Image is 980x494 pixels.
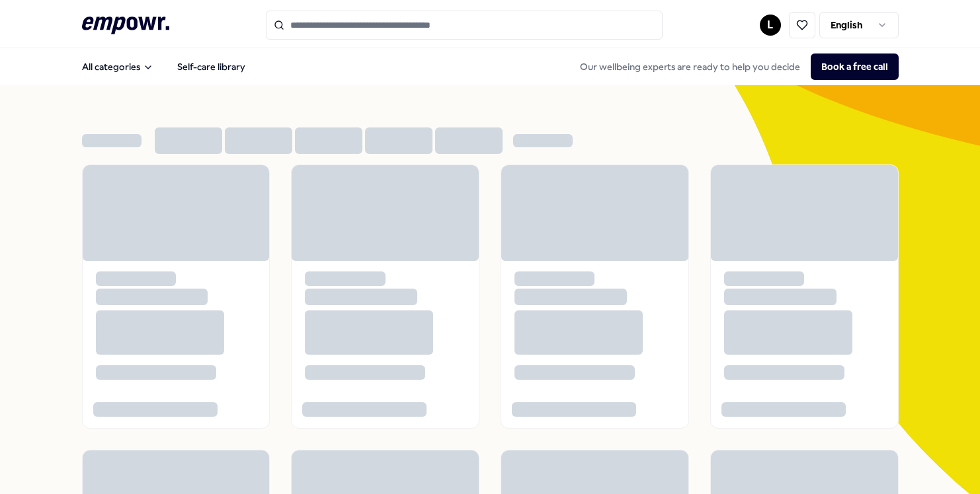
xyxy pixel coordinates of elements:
[71,53,256,80] nav: Main
[71,53,164,80] button: All categories
[760,15,781,36] button: L
[811,53,899,80] button: Book a free call
[167,53,256,80] a: Self-care library
[266,11,663,40] input: Search for products, categories or subcategories
[569,53,899,80] div: Our wellbeing experts are ready to help you decide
